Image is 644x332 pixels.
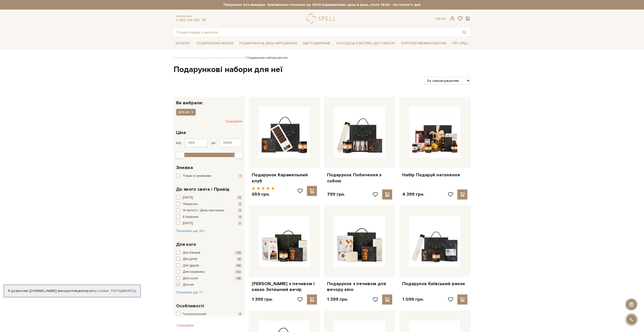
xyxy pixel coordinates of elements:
[176,129,186,136] span: Ціна
[176,318,242,323] button: З вином / алкоголем 11
[176,174,242,179] button: Тільки зі знижками 1
[327,296,348,302] p: 1 399 грн.
[176,164,193,171] span: Знижка
[235,251,242,255] span: +28
[183,282,194,287] span: Для неї
[176,270,242,275] button: Для керівника +42
[176,15,206,18] span: Консультація:
[176,312,242,317] button: Гастрономічний 4
[237,40,299,47] a: Подарунки на День народження
[176,151,184,158] div: Min
[176,109,196,115] button: Для неї
[235,276,242,281] span: +40
[183,250,200,255] span: Для батьків
[176,276,242,281] button: Для колег +40
[450,40,470,47] a: Про Spell
[243,56,288,60] li: Подарункові набори для неї
[174,64,470,75] h1: Подарункові набори для неї
[176,141,181,145] span: від
[402,191,424,197] p: 4 399 грн.
[176,228,206,234] button: Показати ще 28
[185,139,208,147] input: Ціна
[213,56,243,60] a: Подарункові набори
[194,40,235,47] a: Подарункові набори
[252,172,317,184] a: Подарунок Карамельний клуб
[334,39,397,48] a: Солодощі з експрес-доставкою
[327,191,345,197] p: 799 грн.
[183,174,211,179] span: Тільки зі знижками
[402,172,467,178] a: Набір Подаруй натхнення
[174,28,459,37] input: Пошук товару у каталозі
[190,56,210,60] a: Вся продукція
[402,296,424,302] p: 1 099 грн.
[301,40,332,47] a: Ідеї подарунків
[183,263,199,268] span: Для друзів
[252,281,317,293] a: [PERSON_NAME] з печивом і какао Затишний вечір
[86,289,109,293] a: файли cookie
[238,208,242,213] span: 5
[236,257,242,261] span: +8
[183,318,214,323] span: З вином / алкоголем
[176,208,242,213] button: 14 лютого / День закоханих 5
[225,117,242,125] button: Скасувати
[237,221,242,225] span: 2
[176,18,199,22] a: 0 800 319 233
[441,17,446,21] a: En
[176,215,242,220] button: 8 березня 9
[237,318,242,323] span: 11
[327,281,392,293] a: Подарунок з печивом для вечору кіно
[174,3,470,7] strong: Працюємо без вихідних. Замовлення оплачені до 16:00 відправляємо день в день, після 16:00 - насту...
[327,172,392,184] a: Подарунок Побачення з собою
[174,56,186,60] a: Головна
[183,312,206,317] span: Гастрономічний
[252,191,275,197] p: 659 грн.
[174,97,245,105] div: Ви вибрали:
[183,195,193,200] span: [DATE]
[176,229,206,233] span: Показати ще 28
[183,221,193,226] span: [DATE]
[238,312,242,316] span: 4
[176,263,242,268] button: Для друзів +56
[176,250,242,255] button: Для батьків +28
[178,110,189,114] span: Для неї
[176,257,242,262] button: Для дітей +8
[4,289,140,293] div: Я дозволяю [DOMAIN_NAME] використовувати
[235,270,242,274] span: +42
[219,139,242,147] input: Ціна
[201,18,206,22] a: telegram
[252,296,273,302] p: 1 399 грн.
[176,241,196,248] span: Для кого
[440,17,440,21] span: |
[183,202,197,207] span: 1 Вересня
[176,290,204,294] span: Показати ще 7
[176,202,242,207] button: 1 Вересня 5
[176,290,204,295] button: Показати ще 7
[174,321,197,329] button: Скасувати
[183,276,198,281] span: Для колег
[235,263,242,268] span: +56
[211,141,216,145] span: до
[176,282,242,287] button: Для неї
[111,289,136,293] a: Погоджуюсь
[183,215,198,220] span: 8 березня
[306,13,338,24] a: logo
[176,186,229,193] span: До якого свята / Привід
[402,281,467,287] a: Подарунок Київський ранок
[459,28,470,37] button: Пошук товару у каталозі
[183,270,205,275] span: Для керівника
[237,195,242,200] span: 14
[183,257,197,262] span: Для дітей
[174,40,193,47] a: Каталог
[183,208,224,213] span: 14 лютого / День закоханих
[238,202,242,206] span: 5
[238,215,242,219] span: 9
[399,40,449,47] a: Корпоративним клієнтам
[176,221,242,226] button: [DATE] 2
[435,17,446,21] div: Ук
[238,174,242,178] span: 1
[176,303,204,309] span: Особливості
[234,151,243,158] div: Max
[176,195,242,200] button: [DATE] 14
